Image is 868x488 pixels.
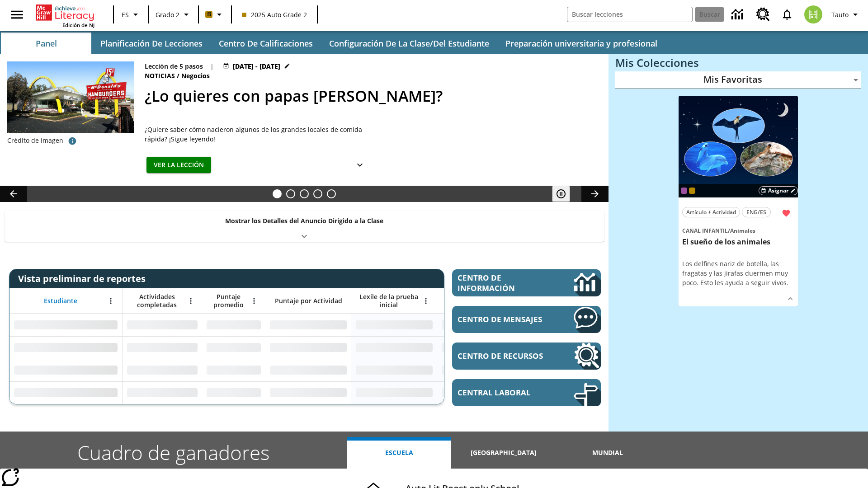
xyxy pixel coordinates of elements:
[145,84,598,108] h2: ¿Lo quieres con papas fritas?
[322,33,496,54] button: Configuración de la clase/del estudiante
[419,294,433,308] button: Abrir menú
[123,381,202,404] div: Sin datos,
[452,343,601,370] a: Centro de recursos, Se abrirá en una pestaña nueva.
[123,336,202,359] div: Sin datos,
[452,306,601,333] a: Centro de mensajes
[351,157,369,174] button: Ver más
[775,3,799,26] a: Notificaciones
[156,10,179,19] span: Grado 2
[62,22,94,28] span: Edición de NJ
[207,9,211,20] span: B
[728,227,730,235] span: /
[615,71,861,89] div: Mis Favoritas
[458,387,547,398] span: Central laboral
[202,6,228,23] button: Boost El color de la clase es anaranjado claro. Cambiar el color de la clase.
[437,359,523,381] div: Sin datos,
[556,437,660,469] button: Mundial
[146,157,211,174] button: Ver la lección
[726,2,751,27] a: Centro de información
[681,188,687,194] div: OL 2025 Auto Grade 3
[759,186,798,195] button: Asignar Elegir fechas
[682,259,794,287] div: Los delfines nariz de botella, las fragatas y las jirafas duermen muy poco. Esto les ayuda a segu...
[145,71,177,81] span: Noticias
[458,351,547,361] span: Centro de recursos
[458,314,547,324] span: Centro de mensajes
[152,6,195,23] button: Grado: Grado 2, Elige un grado
[682,237,794,247] h3: El sueño de los animales
[458,272,543,293] span: Centro de información
[123,314,202,336] div: Sin datos,
[247,294,261,308] button: Abrir menú
[452,269,601,296] a: Centro de información
[286,189,295,198] button: Diapositiva 2 Modas que pasaron de moda
[746,207,766,217] span: ENG/ES
[437,314,523,336] div: Sin datos,
[300,189,309,198] button: Diapositiva 3 ¿Los autos del futuro?
[689,188,695,194] div: New 2025 class
[221,61,292,71] button: 26 jul - 03 jul Elegir fechas
[567,7,692,22] input: Buscar campo
[804,5,822,23] img: avatar image
[127,293,187,309] span: Actividades completadas
[552,186,579,202] div: Pausar
[212,33,320,54] button: Centro de calificaciones
[202,314,265,336] div: Sin datos,
[742,207,771,217] button: ENG/ES
[1,33,91,54] button: Panel
[452,379,601,406] a: Central laboral
[682,227,728,235] span: Canal Infantil
[682,225,794,235] span: Tema: Canal Infantil/Animales
[5,211,604,242] div: Mostrar los Detalles del Anuncio Dirigido a la Clase
[615,56,861,69] h3: Mis Colecciones
[122,10,129,19] span: ES
[36,4,94,22] a: Portada
[347,437,451,469] button: Escuela
[104,294,118,308] button: Abrir menú
[202,359,265,381] div: Sin datos,
[498,33,665,54] button: Preparación universitaria y profesional
[581,186,609,202] button: Carrusel de lecciones, seguir
[207,293,250,309] span: Puntaje promedio
[177,71,179,80] span: /
[93,33,210,54] button: Planificación de lecciones
[184,294,198,308] button: Abrir menú
[682,207,740,217] button: Artículo + Actividad
[145,61,203,71] p: Lección de 5 pasos
[36,3,94,28] div: Portada
[202,381,265,404] div: Sin datos,
[225,216,383,225] p: Mostrar los Detalles del Anuncio Dirigido a la Clase
[242,10,307,19] span: 2025 Auto Grade 2
[686,207,736,217] span: Artículo + Actividad
[313,189,322,198] button: Diapositiva 4 ¿Cuál es la gran idea?
[4,1,30,28] button: Abrir el menú lateral
[751,2,775,27] a: Centro de recursos, Se abrirá en una pestaña nueva.
[233,61,280,71] span: [DATE] - [DATE]
[768,187,788,195] span: Asignar
[123,359,202,381] div: Sin datos,
[831,10,849,19] span: Tauto
[437,336,523,359] div: Sin datos,
[210,61,214,71] span: |
[356,293,422,309] span: Lexile de la prueba inicial
[273,189,282,198] button: Diapositiva 1 ¿Lo quieres con papas fritas?
[799,3,828,26] button: Escoja un nuevo avatar
[783,292,797,305] button: Ver más
[145,125,371,144] div: ¿Quiere saber cómo nacieron algunos de los grandes locales de comida rápida? ¡Sigue leyendo!
[181,71,212,81] span: Negocios
[202,336,265,359] div: Sin datos,
[7,61,134,133] img: Uno de los primeros locales de McDonald's, con el icónico letrero rojo y los arcos amarillos.
[730,227,755,235] span: Animales
[275,297,342,305] span: Puntaje por Actividad
[117,6,146,23] button: Lenguaje: ES, Selecciona un idioma
[18,272,150,285] span: Vista preliminar de reportes
[679,96,798,307] div: lesson details
[327,189,336,198] button: Diapositiva 5 Una idea, mucho trabajo
[63,133,81,149] button: Crédito de imagen: McClatchy-Tribune/Tribune Content Agency LLC/Foto de banco de imágenes Alamy
[778,205,794,221] button: Remover de Favoritas
[7,136,63,145] p: Crédito de imagen
[437,381,523,404] div: Sin datos,
[451,437,555,469] button: [GEOGRAPHIC_DATA]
